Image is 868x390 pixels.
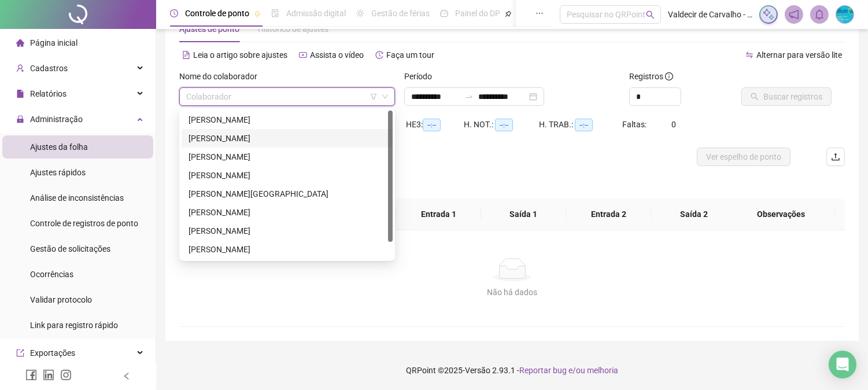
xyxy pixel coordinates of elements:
[651,198,736,230] th: Saída 2
[371,9,430,18] span: Gestão de férias
[182,111,393,129] div: ADRIAN DOS ANJOS MIRANDA
[16,39,24,47] span: home
[189,187,386,200] div: [PERSON_NAME][GEOGRAPHIC_DATA]
[60,369,72,381] span: instagram
[310,50,364,60] span: Assista o vídeo
[519,366,618,375] span: Reportar bug e/ou melhoria
[30,295,92,304] span: Validar protocolo
[43,369,54,381] span: linkedin
[30,64,68,73] span: Cadastros
[182,51,190,59] span: file-text
[622,120,648,129] span: Faltas:
[189,206,386,219] div: [PERSON_NAME]
[756,50,842,60] span: Alternar para versão lite
[829,351,856,378] div: Open Intercom Messenger
[505,10,512,17] span: pushpin
[495,119,513,131] span: --:--
[170,9,178,17] span: clock-circle
[182,185,393,203] div: JORDY MONTENEGRO
[665,72,673,80] span: info-circle
[182,203,393,222] div: KAWANY SOUSA ARAUJO
[16,64,24,72] span: user-add
[646,10,655,19] span: search
[671,120,676,129] span: 0
[566,198,651,230] th: Entrada 2
[189,113,386,126] div: [PERSON_NAME]
[30,321,118,330] span: Link para registro rápido
[179,70,265,83] label: Nome do colaborador
[370,93,377,100] span: filter
[481,198,566,230] th: Saída 1
[30,38,77,47] span: Página inicial
[535,9,544,17] span: ellipsis
[423,119,441,131] span: --:--
[16,115,24,123] span: lock
[123,372,131,380] span: left
[16,90,24,98] span: file
[189,150,386,163] div: [PERSON_NAME]
[836,6,854,23] img: 19474
[406,118,464,131] div: HE 3:
[25,369,37,381] span: facebook
[386,50,434,60] span: Faça um tour
[356,9,364,17] span: sun
[189,169,386,182] div: [PERSON_NAME]
[30,270,73,279] span: Ocorrências
[30,348,75,358] span: Exportações
[629,70,673,83] span: Registros
[464,92,474,101] span: swap-right
[736,208,826,220] span: Observações
[814,9,825,20] span: bell
[271,9,279,17] span: file-done
[185,9,249,18] span: Controle de ponto
[396,198,481,230] th: Entrada 1
[375,51,383,59] span: history
[745,51,754,59] span: swap
[189,243,386,256] div: [PERSON_NAME]
[464,92,474,101] span: to
[697,148,791,166] button: Ver espelho de ponto
[182,240,393,259] div: TIAGO SOUZA SILVA
[258,24,328,34] span: Histórico de ajustes
[455,9,500,18] span: Painel do DP
[440,9,448,17] span: dashboard
[727,198,835,230] th: Observações
[193,286,831,299] div: Não há dados
[789,9,799,20] span: notification
[189,132,386,145] div: [PERSON_NAME]
[30,168,86,177] span: Ajustes rápidos
[741,87,832,106] button: Buscar registros
[464,118,539,131] div: H. NOT.:
[189,225,386,237] div: [PERSON_NAME]
[30,244,110,253] span: Gestão de solicitações
[30,89,67,98] span: Relatórios
[286,9,346,18] span: Admissão digital
[193,50,287,60] span: Leia o artigo sobre ajustes
[539,118,622,131] div: H. TRAB.:
[182,222,393,240] div: LEORNARDO ELIZIARIO SOARES
[30,142,88,152] span: Ajustes da folha
[465,366,490,375] span: Versão
[30,219,138,228] span: Controle de registros de ponto
[16,349,24,357] span: export
[762,8,775,21] img: sparkle-icon.fc2bf0ac1784a2077858766a79e2daf3.svg
[404,70,439,83] label: Período
[299,51,307,59] span: youtube
[831,152,840,161] span: upload
[30,115,83,124] span: Administração
[179,24,239,34] span: Ajustes de ponto
[182,129,393,148] div: CAIO SILVA SIQUEIRA
[182,148,393,166] div: FERNANDO LOPES AMORIM
[668,8,752,21] span: Valdecir de Carvalho - BlueW Shop Taboão
[254,10,261,17] span: pushpin
[30,193,124,203] span: Análise de inconsistências
[382,93,389,100] span: down
[575,119,593,131] span: --:--
[182,166,393,185] div: IVANILSON OLIVEIRA DE SOUZA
